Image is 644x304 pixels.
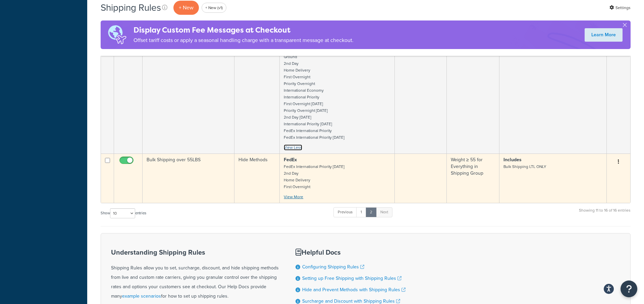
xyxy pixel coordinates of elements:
[202,3,226,13] a: + New (v1)
[133,25,354,36] h4: Display Custom Fee Messages at Checkout
[143,154,234,203] td: Bulk Shipping over 55LBS
[621,280,637,297] button: Open Resource Center
[447,154,499,203] td: Weight ≥ 55 for Everything in Shipping Group
[122,293,161,300] a: example scenarios
[284,164,344,190] small: FedEx International Priority [DATE] 2nd Day Home Delivery First Overnight
[234,154,280,203] td: Hide Methods
[333,207,357,217] a: Previous
[101,20,133,49] img: duties-banner-06bc72dcb5fe05cb3f9472aba00be2ae8eb53ab6f0d8bb03d382ba314ac3c341.png
[302,275,401,282] a: Setting up Free Shipping with Shipping Rules
[133,36,354,45] p: Offset tariff costs or apply a seasonal handling charge with a transparent message at checkout.
[284,54,344,140] small: Ground 2nd Day Home Delivery First Overnight Priority Overnight International Economy Internation...
[111,249,279,301] div: Shipping Rules allow you to set, surcharge, discount, and hide shipping methods from live and cus...
[302,263,364,270] a: Configuring Shipping Rules
[579,207,631,221] div: Showing 11 to 16 of 16 entries
[111,249,279,256] h3: Understanding Shipping Rules
[101,208,146,218] label: Show entries
[296,249,406,256] h3: Helpful Docs
[302,286,406,293] a: Hide and Prevent Methods with Shipping Rules
[585,28,623,42] a: Learn More
[284,156,297,163] strong: FedEx
[284,194,303,200] a: View More
[376,207,392,217] a: Next
[101,1,161,14] h1: Shipping Rules
[366,207,377,217] a: 2
[609,3,631,12] a: Settings
[284,144,302,150] a: View Less
[173,1,199,14] p: + New
[503,164,546,170] small: Bulk Shipping LTL ONLY
[110,208,135,218] select: Showentries
[356,207,366,217] a: 1
[503,156,522,163] strong: Includes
